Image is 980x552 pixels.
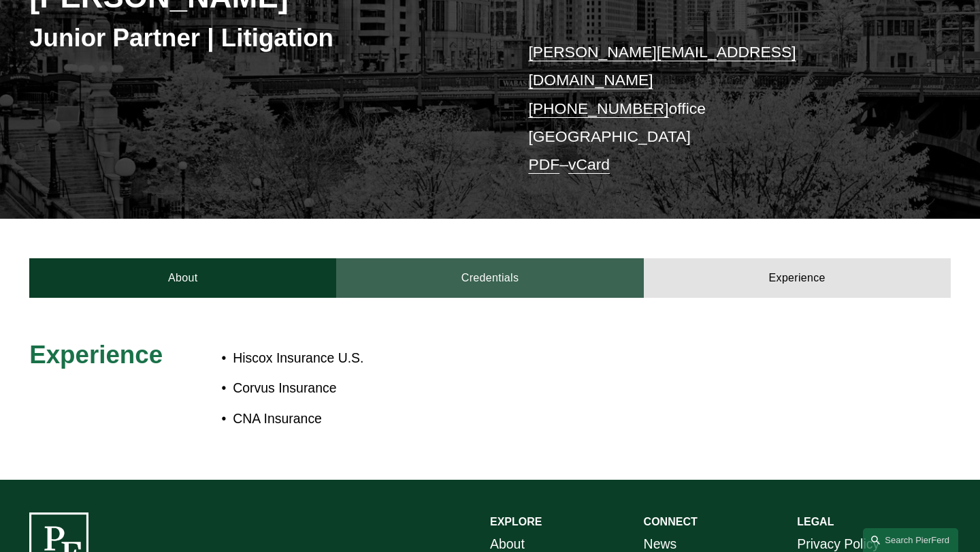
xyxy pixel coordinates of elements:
p: CNA Insurance [233,407,835,431]
a: [PERSON_NAME][EMAIL_ADDRESS][DOMAIN_NAME] [528,43,796,89]
strong: EXPLORE [490,516,542,527]
strong: LEGAL [797,516,834,527]
a: Experience [644,258,951,298]
p: Hiscox Insurance U.S. [233,346,835,370]
a: vCard [568,155,610,173]
h3: Junior Partner | Litigation [29,22,490,53]
a: [PHONE_NUMBER] [528,99,668,117]
a: Search this site [863,528,958,552]
p: office [GEOGRAPHIC_DATA] – [528,38,912,179]
a: PDF [528,155,559,173]
p: Corvus Insurance [233,376,835,400]
span: Experience [29,341,163,369]
a: Credentials [336,258,643,298]
a: About [29,258,336,298]
strong: CONNECT [644,516,698,527]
